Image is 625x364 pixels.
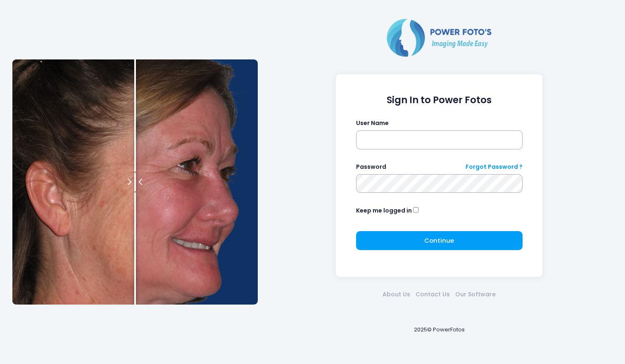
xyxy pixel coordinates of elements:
[466,163,523,171] a: Forgot Password ?
[356,206,412,215] label: Keep me logged in
[383,17,495,58] img: Logo
[356,231,523,250] button: Continue
[424,236,454,245] span: Continue
[356,119,389,128] label: User Name
[453,290,499,299] a: Our Software
[266,312,613,347] div: 2025© PowerFotos
[380,290,413,299] a: About Us
[356,163,386,171] label: Password
[413,290,453,299] a: Contact Us
[356,95,523,106] h1: Sign In to Power Fotos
